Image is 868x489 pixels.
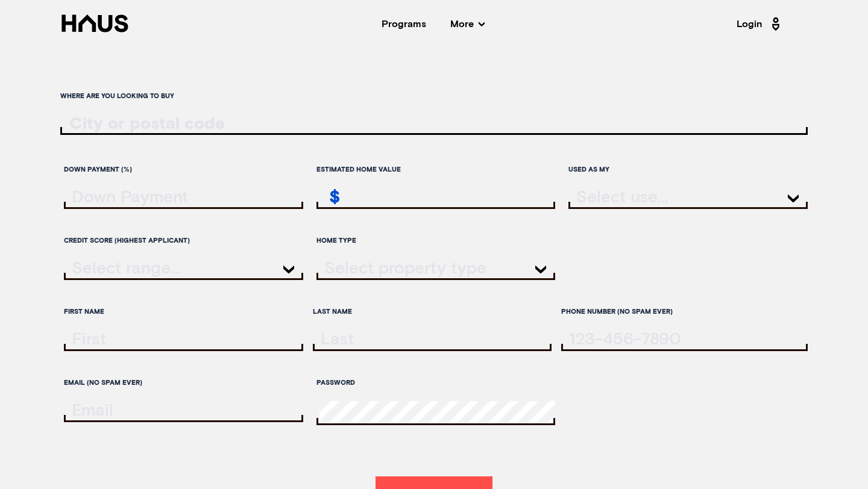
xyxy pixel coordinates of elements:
[67,188,303,206] input: downPayment
[64,159,303,180] label: Down Payment (%)
[450,19,485,29] span: More
[316,159,556,180] label: Estimated home value
[737,14,784,34] a: Login
[67,331,303,348] input: firstName
[564,331,808,348] input: tel
[64,372,303,393] label: Email (no spam ever)
[382,19,426,29] a: Programs
[313,301,552,322] label: Last Name
[60,115,808,133] input: ratesLocationInput
[561,301,808,322] label: Phone Number (no spam ever)
[319,188,556,206] input: estimatedHomeValue
[316,372,556,393] label: Password
[319,188,340,209] div: $
[60,86,808,107] label: Where are you looking to buy
[568,159,808,180] label: Used as my
[316,230,556,251] label: Home Type
[64,230,303,251] label: Credit score (highest applicant)
[316,331,552,348] input: lastName
[64,301,303,322] label: First Name
[67,402,303,419] input: email
[319,401,556,425] input: password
